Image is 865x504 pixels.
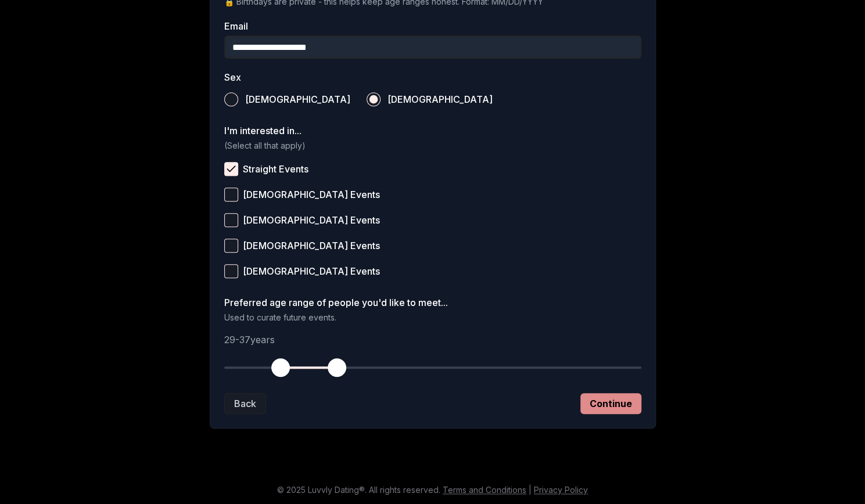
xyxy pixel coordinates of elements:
[443,485,526,495] a: Terms and Conditions
[224,140,641,152] p: (Select all that apply)
[224,92,238,106] button: [DEMOGRAPHIC_DATA]
[243,190,380,199] span: [DEMOGRAPHIC_DATA] Events
[224,264,238,278] button: [DEMOGRAPHIC_DATA] Events
[224,312,641,323] p: Used to curate future events.
[367,92,381,106] button: [DEMOGRAPHIC_DATA]
[387,95,493,104] span: [DEMOGRAPHIC_DATA]
[243,215,380,225] span: [DEMOGRAPHIC_DATA] Events
[224,298,641,307] label: Preferred age range of people you'd like to meet...
[224,213,238,227] button: [DEMOGRAPHIC_DATA] Events
[224,126,641,135] label: I'm interested in...
[224,188,238,201] button: [DEMOGRAPHIC_DATA] Events
[534,485,588,495] a: Privacy Policy
[245,95,350,104] span: [DEMOGRAPHIC_DATA]
[529,485,532,495] span: |
[243,267,380,276] span: [DEMOGRAPHIC_DATA] Events
[224,239,238,253] button: [DEMOGRAPHIC_DATA] Events
[224,333,641,347] p: 29 - 37 years
[224,73,641,82] label: Sex
[243,241,380,250] span: [DEMOGRAPHIC_DATA] Events
[224,162,238,176] button: Straight Events
[243,164,308,174] span: Straight Events
[224,393,266,414] button: Back
[224,21,641,31] label: Email
[580,393,641,414] button: Continue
